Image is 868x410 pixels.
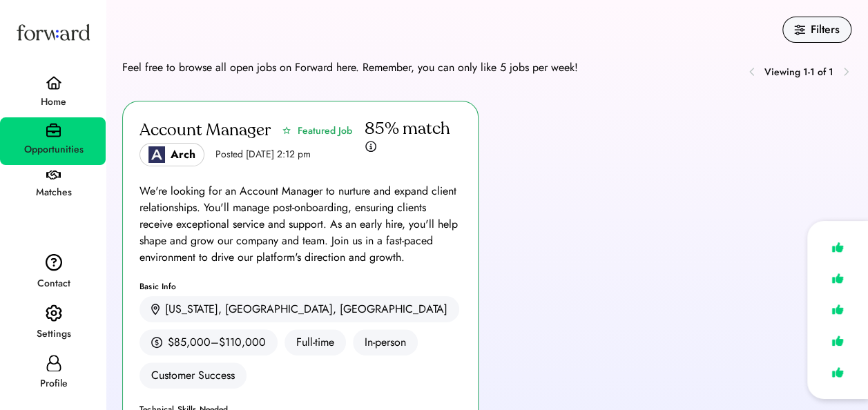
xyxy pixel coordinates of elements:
[122,59,578,76] div: Feel free to browse all open jobs on Forward here. Remember, you can only like 5 jobs per week!
[764,65,833,79] div: Viewing 1-1 of 1
[828,331,847,351] img: like.svg
[1,94,106,110] div: Home
[46,253,62,271] img: contact.svg
[139,119,271,141] div: Account Manager
[794,24,805,35] img: filters.svg
[828,300,847,320] img: like.svg
[46,123,61,137] img: briefcase.svg
[139,362,247,389] div: Customer Success
[828,269,847,289] img: like.svg
[365,140,377,153] img: info.svg
[828,237,847,257] img: like.svg
[14,11,93,53] img: Forward logo
[298,124,352,138] div: Featured Job
[1,275,106,292] div: Contact
[1,141,106,158] div: Opportunities
[284,329,346,355] div: Full-time
[353,329,418,355] div: In-person
[139,282,461,291] div: Basic Info
[151,336,162,349] img: money.svg
[1,184,106,201] div: Matches
[46,304,62,322] img: settings.svg
[215,148,311,162] div: Posted [DATE] 2:12 pm
[46,170,61,180] img: handshake.svg
[151,304,160,315] img: location.svg
[171,146,195,163] div: Arch
[46,76,62,90] img: home.svg
[1,326,106,342] div: Settings
[165,301,447,318] div: [US_STATE], [GEOGRAPHIC_DATA], [GEOGRAPHIC_DATA]
[365,118,450,140] div: 85% match
[168,334,266,351] div: $85,000–$110,000
[828,362,847,382] img: like.svg
[811,21,840,38] div: Filters
[148,146,165,163] img: Logo_Blue_1.png
[139,183,461,266] div: We're looking for an Account Manager to nurture and expand client relationships. You'll manage po...
[1,375,106,392] div: Profile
